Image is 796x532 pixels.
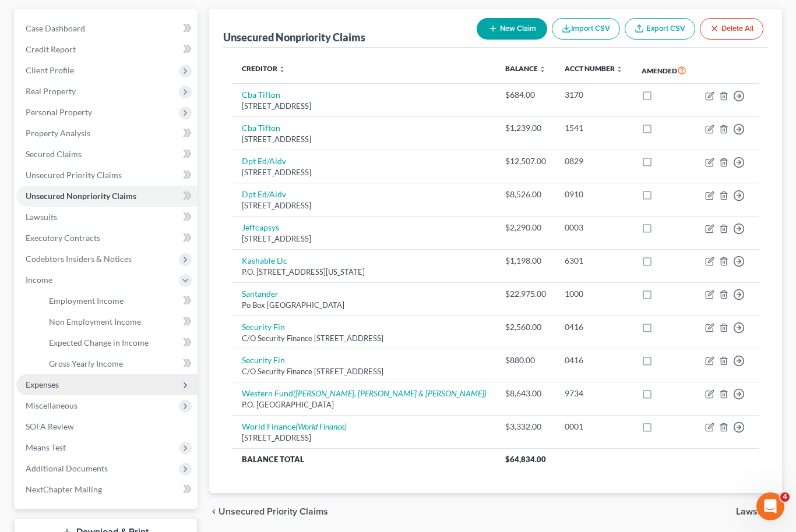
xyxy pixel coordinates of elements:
div: 1000 [565,288,623,300]
th: Balance Total [233,449,496,470]
button: Delete All [700,18,763,40]
a: SOFA Review [16,416,198,437]
div: 1541 [565,122,623,134]
span: Secured Claims [26,149,82,159]
a: Cba Tifton [242,90,280,100]
a: Unsecured Priority Claims [16,165,198,186]
div: 0416 [565,321,623,333]
a: World Finance(World Finance) [242,421,347,431]
div: $12,507.00 [505,155,546,167]
a: Gross Yearly Income [40,353,198,374]
span: $64,834.00 [505,455,546,464]
button: New Claim [477,18,547,40]
span: Unsecured Nonpriority Claims [26,191,136,201]
div: C/O Security Finance [STREET_ADDRESS] [242,366,487,377]
a: Balance unfold_more [505,64,546,73]
span: 4 [780,492,790,502]
span: Codebtors Insiders & Notices [26,254,132,264]
iframe: Intercom live chat [756,492,784,520]
button: Import CSV [552,18,620,40]
div: $22,975.00 [505,288,546,300]
a: Creditor unfold_more [242,64,286,73]
div: Unsecured Nonpriority Claims [223,30,365,44]
div: $1,198.00 [505,255,546,267]
span: Unsecured Priority Claims [26,170,122,180]
span: Real Property [26,86,76,96]
div: [STREET_ADDRESS] [242,134,487,145]
span: Expenses [26,380,59,389]
span: Personal Property [26,107,92,117]
a: Lawsuits [16,207,198,228]
div: $1,239.00 [505,122,546,134]
a: Executory Contracts [16,228,198,249]
span: Miscellaneous [26,400,78,410]
div: Po Box [GEOGRAPHIC_DATA] [242,300,487,311]
a: Security Fin [242,322,285,332]
span: Lawsuits [736,507,773,516]
a: Kashable Llc [242,256,287,265]
div: 9734 [565,388,623,399]
span: Employment Income [49,296,124,306]
div: P.O. [GEOGRAPHIC_DATA] [242,399,487,410]
div: $880.00 [505,354,546,366]
a: Acct Number unfold_more [565,64,623,73]
span: NextChapter Mailing [26,484,102,494]
span: SOFA Review [26,421,74,431]
a: Expected Change in Income [40,332,198,353]
a: Non Employment Income [40,311,198,332]
span: Credit Report [26,44,76,54]
a: Western Fund([PERSON_NAME], [PERSON_NAME] & [PERSON_NAME]) [242,388,487,398]
button: Lawsuits chevron_right [736,507,782,516]
div: $8,526.00 [505,189,546,200]
i: ([PERSON_NAME], [PERSON_NAME] & [PERSON_NAME]) [293,388,487,398]
div: $2,290.00 [505,222,546,233]
span: Non Employment Income [49,317,141,327]
div: $3,332.00 [505,421,546,432]
span: Expected Change in Income [49,338,149,347]
span: Executory Contracts [26,233,100,243]
div: 0910 [565,189,623,200]
a: Employment Income [40,290,198,311]
div: [STREET_ADDRESS] [242,200,487,211]
span: Client Profile [26,65,74,75]
a: Dpt Ed/Aidv [242,156,286,166]
a: Case Dashboard [16,18,198,39]
div: $8,643.00 [505,388,546,399]
div: 6301 [565,255,623,267]
div: P.O. [STREET_ADDRESS][US_STATE] [242,267,487,278]
span: Unsecured Priority Claims [219,507,328,516]
a: NextChapter Mailing [16,479,198,500]
span: Income [26,275,52,285]
i: unfold_more [539,66,546,73]
a: Security Fin [242,355,285,365]
span: Property Analysis [26,128,90,138]
a: Jeffcapsys [242,222,279,232]
i: unfold_more [616,66,623,73]
div: 0829 [565,155,623,167]
a: Cba Tifton [242,123,280,133]
i: unfold_more [279,66,286,73]
i: (World Finance) [295,421,347,431]
div: [STREET_ADDRESS] [242,167,487,178]
button: chevron_left Unsecured Priority Claims [209,507,328,516]
th: Amended [632,57,696,84]
a: Santander [242,289,279,299]
i: chevron_left [209,507,219,516]
div: $684.00 [505,89,546,101]
div: 0001 [565,421,623,432]
span: Case Dashboard [26,23,85,33]
div: [STREET_ADDRESS] [242,233,487,244]
div: [STREET_ADDRESS] [242,432,487,444]
a: Dpt Ed/Aidv [242,189,286,199]
div: 3170 [565,89,623,101]
a: Property Analysis [16,123,198,144]
a: Secured Claims [16,144,198,165]
span: Additional Documents [26,463,108,473]
span: Lawsuits [26,212,57,222]
div: 0003 [565,222,623,233]
a: Export CSV [625,18,695,40]
a: Unsecured Nonpriority Claims [16,186,198,207]
div: C/O Security Finance [STREET_ADDRESS] [242,333,487,344]
a: Credit Report [16,39,198,60]
span: Means Test [26,442,66,452]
